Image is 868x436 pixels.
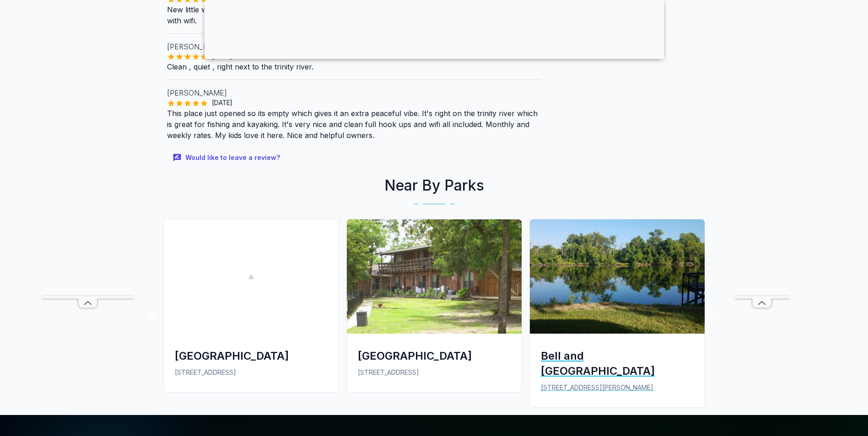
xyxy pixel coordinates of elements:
button: Would like to leave a review? [167,148,287,168]
a: Bethy Creek Resort[GEOGRAPHIC_DATA][STREET_ADDRESS] [343,219,526,399]
a: Riverside Adventures RV Park[GEOGRAPHIC_DATA][STREET_ADDRESS] [160,219,343,399]
p: New little well [PERSON_NAME] park on [GEOGRAPHIC_DATA] with paved pad sites and floating dock wi... [167,4,541,26]
p: [STREET_ADDRESS] [358,367,511,378]
img: Riverside Adventures RV Park [164,219,339,334]
p: Clean , quiet , right next to the trinity river. [167,61,541,72]
h2: Near By Parks [160,175,709,197]
div: [GEOGRAPHIC_DATA] [175,348,328,363]
img: Bell and Ford Rv Park [530,219,705,334]
img: Bethy Creek Resort [347,219,522,334]
p: [PERSON_NAME] [167,87,541,98]
p: [STREET_ADDRESS][PERSON_NAME] [541,383,694,393]
div: Bell and [GEOGRAPHIC_DATA] [541,348,694,378]
button: Next [711,313,720,322]
iframe: Advertisement [42,22,134,296]
iframe: Advertisement [734,22,789,296]
button: Previous [148,313,157,322]
p: [STREET_ADDRESS] [175,367,328,378]
span: [DATE] [208,98,236,107]
button: 2 [437,417,446,426]
div: [GEOGRAPHIC_DATA] [358,348,511,363]
button: 1 [423,417,432,426]
p: This place just opened so its empty which gives it an extra peaceful vibe. It's right on the trin... [167,108,541,141]
a: Bell and Ford Rv ParkBell and [GEOGRAPHIC_DATA][STREET_ADDRESS][PERSON_NAME] [526,219,709,415]
p: [PERSON_NAME] [167,41,541,52]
